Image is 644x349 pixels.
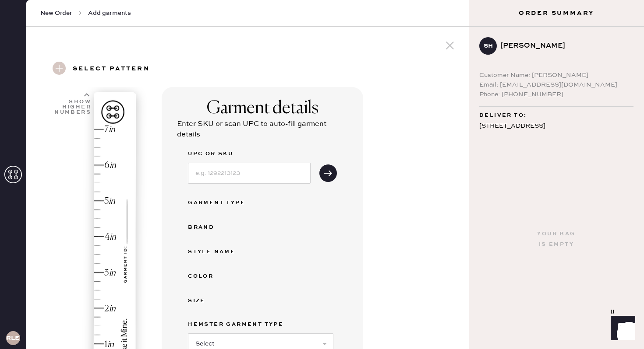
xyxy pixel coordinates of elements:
[479,70,633,80] div: Customer Name: [PERSON_NAME]
[109,124,115,136] div: in
[188,247,258,257] div: Style name
[188,296,258,306] div: Size
[177,119,348,140] div: Enter SKU or scan UPC to auto-fill garment details
[6,335,20,341] h3: RLESA
[188,163,311,184] input: e.g. 1292213123
[207,98,318,119] div: Garment details
[53,99,91,115] div: Show higher numbers
[188,198,258,208] div: Garment Type
[602,310,640,347] iframe: Front Chat
[188,222,258,233] div: Brand
[469,9,644,17] h3: Order Summary
[188,271,258,282] div: Color
[479,80,633,90] div: Email: [EMAIL_ADDRESS][DOMAIN_NAME]
[479,121,633,154] div: [STREET_ADDRESS] #13 [US_STATE] , NY 10014
[537,229,575,250] div: Your bag is empty
[479,110,527,121] span: Deliver to:
[484,43,493,49] h3: SH
[40,9,72,17] span: New Order
[188,319,333,330] label: Hemster Garment Type
[73,62,150,77] h3: Select pattern
[479,90,633,99] div: Phone: [PHONE_NUMBER]
[188,149,311,159] label: UPC or SKU
[104,124,109,136] div: 7
[500,41,626,51] div: [PERSON_NAME]
[88,9,131,17] span: Add garments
